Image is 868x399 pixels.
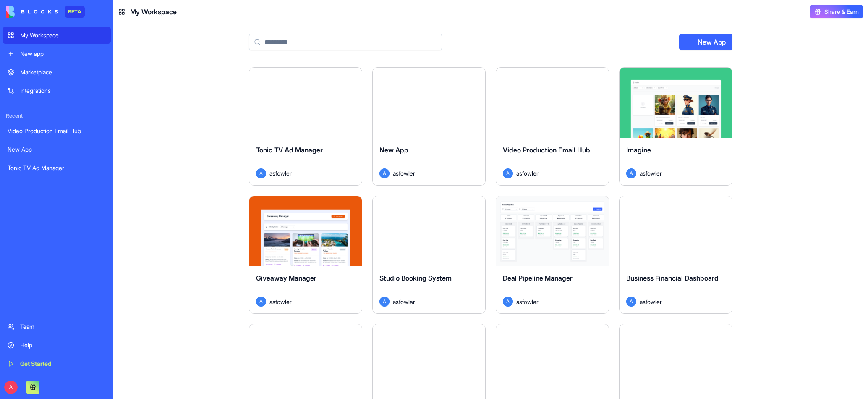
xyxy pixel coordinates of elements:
[3,318,111,335] a: Team
[496,196,609,314] a: Deal Pipeline ManagerAasfowler
[3,160,111,176] a: Tonic TV Ad Manager
[20,360,106,368] div: Get Started
[20,87,106,95] div: Integrations
[20,50,106,58] div: New app
[3,64,111,81] a: Marketplace
[8,127,106,135] div: Video Production Email Hub
[3,27,111,44] a: My Workspace
[249,67,362,186] a: Tonic TV Ad ManagerAasfowler
[130,7,177,17] span: My Workspace
[65,6,85,18] div: BETA
[379,168,390,178] span: A
[516,169,539,178] span: asfowler
[6,6,85,18] a: BETA
[824,8,859,16] span: Share & Earn
[269,297,292,306] span: asfowler
[249,196,362,314] a: Giveaway ManagerAasfowler
[626,297,636,307] span: A
[8,164,106,172] div: Tonic TV Ad Manager
[640,297,662,306] span: asfowler
[626,146,651,154] span: Imagine
[20,31,106,39] div: My Workspace
[256,146,323,154] span: Tonic TV Ad Manager
[379,146,408,154] span: New App
[372,67,486,186] a: New AppAasfowler
[626,168,636,178] span: A
[4,381,18,394] span: A
[640,169,662,178] span: asfowler
[810,5,863,18] button: Share & Earn
[20,341,106,349] div: Help
[619,67,732,186] a: ImagineAasfowler
[496,67,609,186] a: Video Production Email HubAasfowler
[379,297,390,307] span: A
[20,323,106,331] div: Team
[6,6,58,18] img: logo
[3,45,111,62] a: New app
[256,297,266,307] span: A
[503,146,590,154] span: Video Production Email Hub
[393,297,415,306] span: asfowler
[3,355,111,372] a: Get Started
[3,82,111,99] a: Integrations
[20,68,106,76] div: Marketplace
[503,168,513,178] span: A
[269,169,292,178] span: asfowler
[393,169,415,178] span: asfowler
[372,196,486,314] a: Studio Booking SystemAasfowler
[626,274,719,282] span: Business Financial Dashboard
[3,337,111,354] a: Help
[256,274,316,282] span: Giveaway Manager
[516,297,539,306] span: asfowler
[379,274,452,282] span: Studio Booking System
[3,113,111,119] span: Recent
[8,145,106,154] div: New App
[619,196,732,314] a: Business Financial DashboardAasfowler
[3,141,111,158] a: New App
[679,34,732,50] a: New App
[256,168,266,178] span: A
[503,274,573,282] span: Deal Pipeline Manager
[503,297,513,307] span: A
[3,123,111,139] a: Video Production Email Hub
